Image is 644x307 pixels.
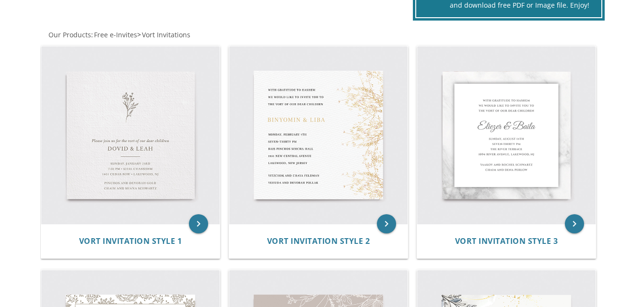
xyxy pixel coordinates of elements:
a: Our Products [47,30,91,39]
span: Vort Invitation Style 3 [455,236,558,246]
img: Vort Invitation Style 1 [41,46,220,224]
span: Vort Invitation Style 2 [267,236,370,246]
a: keyboard_arrow_right [377,214,396,233]
span: Free e-Invites [94,30,137,39]
a: Vort Invitation Style 2 [267,237,370,246]
img: Vort Invitation Style 3 [417,46,596,224]
a: Vort Invitation Style 1 [79,237,182,246]
a: keyboard_arrow_right [565,214,584,233]
a: Free e-Invites [93,30,137,39]
a: Vort Invitation Style 3 [455,237,558,246]
a: Vort Invitations [141,30,190,39]
span: Vort Invitation Style 1 [79,236,182,246]
span: > [137,30,190,39]
div: : [40,30,322,40]
div: and download free PDF or Image file. Enjoy! [428,0,589,10]
span: Vort Invitations [142,30,190,39]
img: Vort Invitation Style 2 [229,46,408,224]
a: keyboard_arrow_right [189,214,208,233]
